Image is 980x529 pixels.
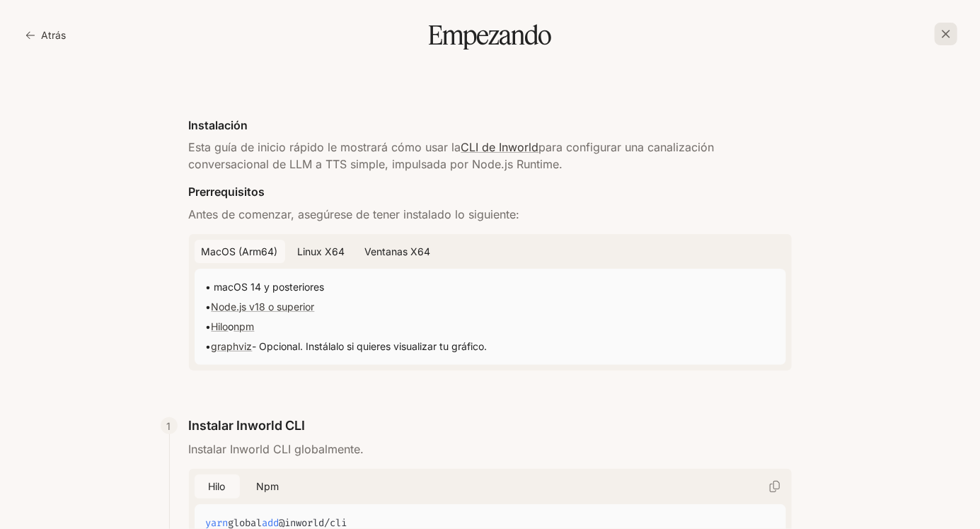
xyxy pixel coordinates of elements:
[358,240,438,263] button: Ventanas x64
[253,340,488,352] font: - Opcional. Instálalo si quieres visualizar tu gráfico.
[246,475,291,498] button: npm
[189,140,461,154] font: Esta guía de inicio rápido le mostrará cómo usar la
[212,340,253,352] a: graphviz
[189,442,364,456] font: Instalar Inworld CLI globalmente.
[167,420,171,432] font: 1
[189,185,265,199] font: Prerrequisitos
[365,245,431,257] font: Ventanas x64
[195,240,285,263] button: MacOS (arm64)
[257,480,279,492] font: npm
[234,320,255,332] a: npm
[202,245,278,257] font: MacOS (arm64)
[212,301,315,313] a: Node.js v18 o superior
[206,281,325,293] font: • macOS 14 y posteriores
[461,140,539,154] a: CLI de Inworld
[206,340,212,352] font: •
[298,245,345,257] font: Linux x64
[291,240,352,263] button: Linux x64
[189,118,248,132] font: Instalación
[189,418,306,433] font: Instalar Inworld CLI
[229,320,234,332] font: o
[763,475,786,498] button: Copiar
[212,320,229,332] a: Hilo
[206,301,212,313] font: •
[429,18,552,52] font: Empezando
[195,475,240,498] button: Hilo
[206,320,212,332] font: •
[23,21,71,50] button: Atrás
[41,29,66,41] font: Atrás
[189,207,520,221] font: Antes de comenzar, asegúrese de tener instalado lo siguiente:
[209,480,226,492] font: Hilo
